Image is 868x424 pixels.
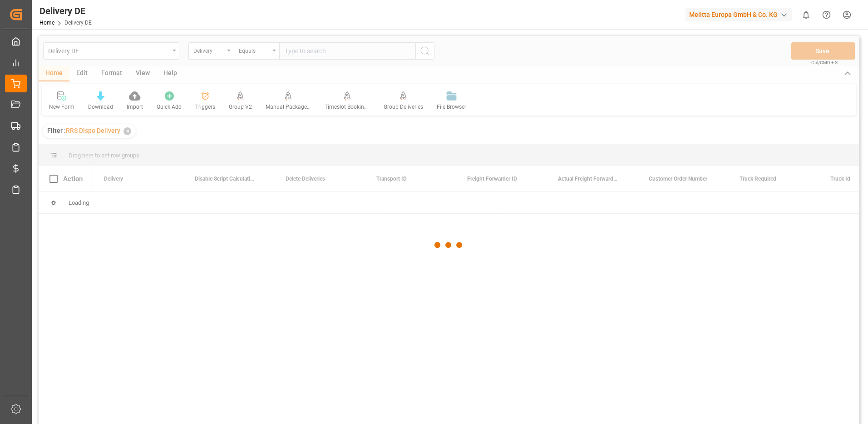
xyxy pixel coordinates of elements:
[796,5,816,25] button: show 0 new notifications
[686,8,792,21] div: Melitta Europa GmbH & Co. KG
[816,5,837,25] button: Help Center
[686,6,796,23] button: Melitta Europa GmbH & Co. KG
[39,4,92,18] div: Delivery DE
[39,20,54,26] a: Home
